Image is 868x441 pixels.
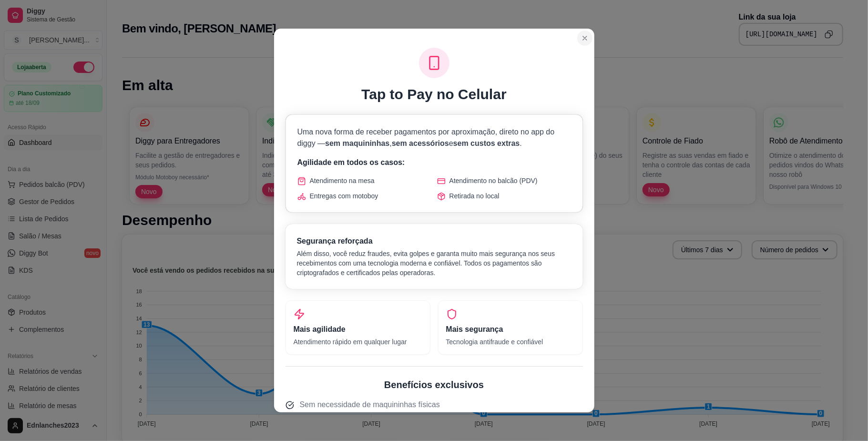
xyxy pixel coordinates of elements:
p: Uma nova forma de receber pagamentos por aproximação, direto no app do diggy — , e . [297,126,571,149]
span: sem maquininhas [325,139,389,147]
span: sem custos extras [453,139,520,147]
h1: Tap to Pay no Celular [361,86,507,103]
span: Retirada no local [449,191,500,201]
p: Atendimento rápido em qualquer lugar [294,337,422,347]
span: sem acessórios [392,139,449,147]
span: Entregas com motoboy [310,191,378,201]
h3: Mais agilidade [294,324,422,335]
h3: Mais segurança [446,324,575,335]
span: Atendimento na mesa [310,176,375,185]
h2: Benefícios exclusivos [286,378,583,391]
p: Tecnologia antifraude e confiável [446,337,575,347]
span: Atendimento no balcão (PDV) [449,176,538,185]
button: Close [577,31,592,46]
h3: Segurança reforçada [297,236,572,247]
p: Além disso, você reduz fraudes, evita golpes e garanta muito mais segurança nos seus recebimentos... [297,249,572,277]
p: Agilidade em todos os casos: [297,157,571,168]
span: Sem necessidade de maquininhas físicas [300,399,440,410]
